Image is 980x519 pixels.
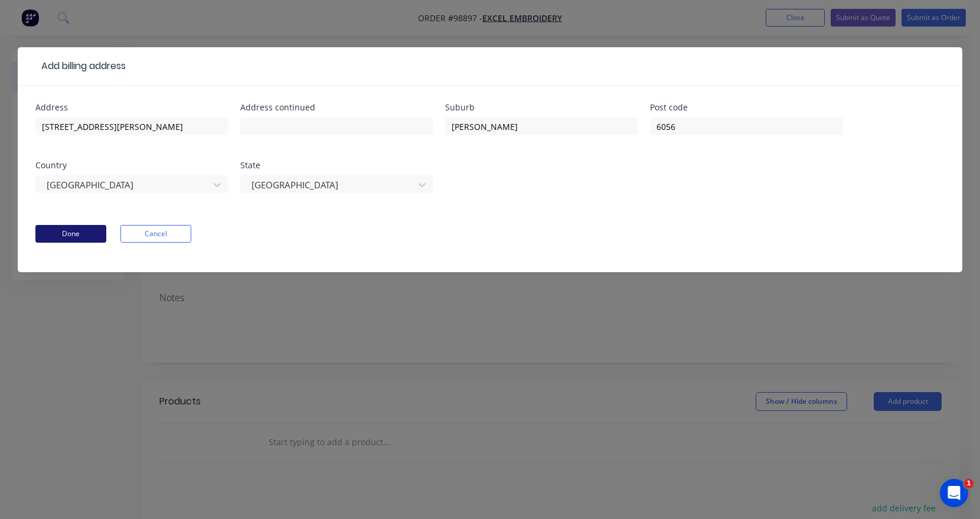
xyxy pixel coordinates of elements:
[35,103,228,112] div: Address
[650,103,843,112] div: Post code
[445,103,638,112] div: Suburb
[940,479,968,507] iframe: Intercom live chat
[35,59,126,73] div: Add billing address
[120,225,191,243] button: Cancel
[35,161,228,169] div: Country
[240,161,433,169] div: State
[964,479,974,488] span: 1
[240,103,433,112] div: Address continued
[35,225,106,243] button: Done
